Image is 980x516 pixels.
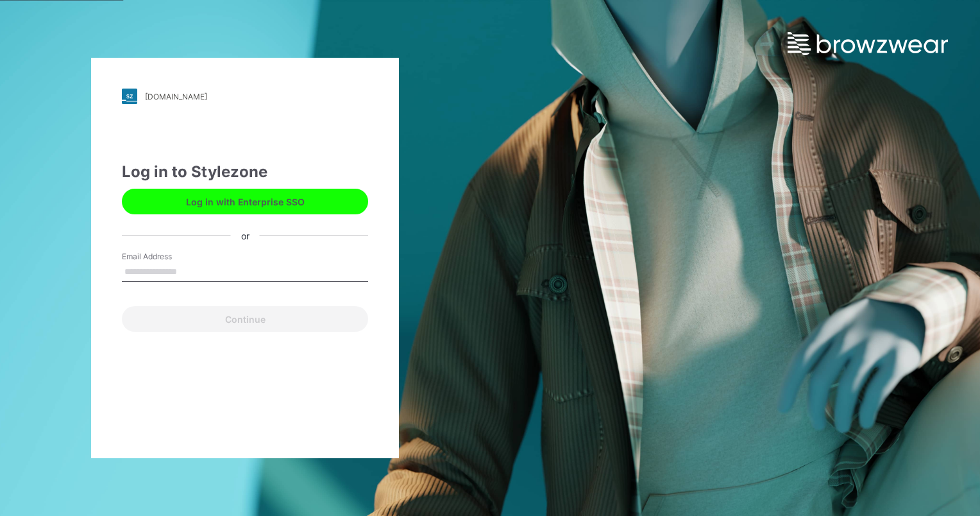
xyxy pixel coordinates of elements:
div: Log in to Stylezone [122,160,368,184]
img: stylezone-logo.562084cfcfab977791bfbf7441f1a819.svg [122,89,137,104]
div: or [231,228,260,242]
label: Email Address [122,251,212,262]
div: [DOMAIN_NAME] [145,92,207,101]
a: [DOMAIN_NAME] [122,89,368,104]
img: browzwear-logo.e42bd6dac1945053ebaf764b6aa21510.svg [788,32,948,55]
button: Log in with Enterprise SSO [122,189,368,214]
